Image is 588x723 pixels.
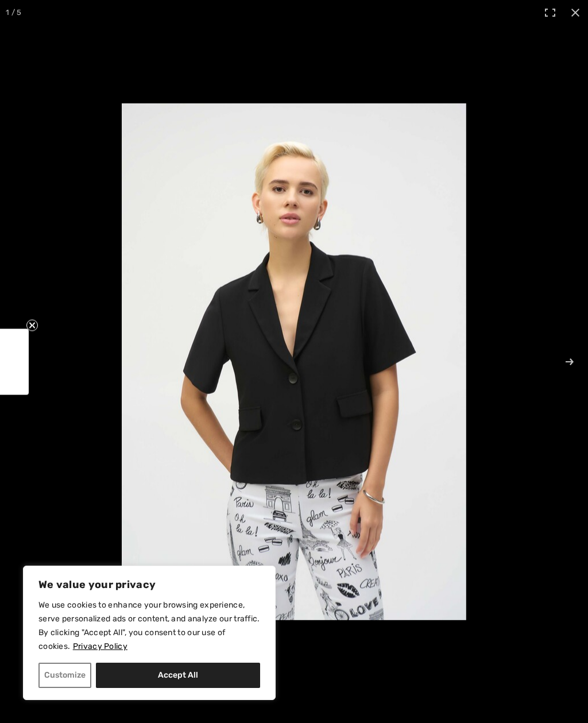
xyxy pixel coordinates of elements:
[38,578,260,591] p: We value your privacy
[96,663,260,688] button: Accept All
[38,598,260,654] p: We use cookies to enhance your browsing experience, serve personalized ads or content, and analyz...
[542,333,582,391] button: Next (arrow right)
[23,566,276,700] div: We value your privacy
[38,663,91,688] button: Customize
[122,103,466,620] img: joseph-ribkoff-jackets-blazers-black_252220_2_5f82_details.jpg
[72,641,128,652] a: Privacy Policy
[26,319,38,331] button: Close teaser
